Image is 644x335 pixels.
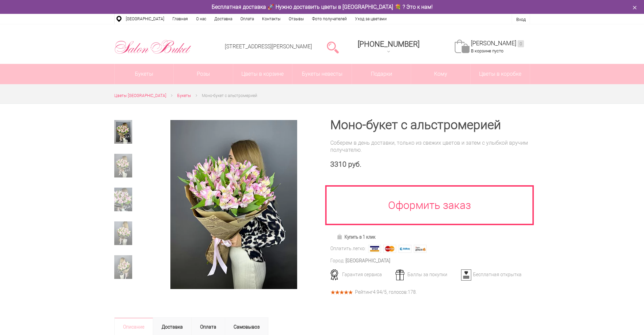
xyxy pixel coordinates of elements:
[202,93,257,98] span: Моно-букет с альстромерией
[285,14,308,24] a: Отзывы
[330,160,530,169] div: 3310 руб.
[325,185,534,225] a: Оформить заказ
[122,14,168,24] a: [GEOGRAPHIC_DATA]
[114,92,166,99] a: Цветы [GEOGRAPHIC_DATA]
[192,14,210,24] a: О нас
[471,40,524,47] a: [PERSON_NAME]
[399,245,411,253] img: Webmoney
[393,271,460,278] div: Баллы за покупки
[114,38,192,56] img: Цветы Нижний Новгород
[236,14,258,24] a: Оплата
[354,38,424,57] a: [PHONE_NUMBER]
[337,234,344,239] img: Купить в 1 клик
[345,257,390,264] div: [GEOGRAPHIC_DATA]
[408,289,416,295] span: 178
[330,245,366,252] div: Оплатить легко:
[170,120,297,289] img: Моно-букет с альстромерией
[153,120,314,289] a: Увеличить
[330,119,530,131] h1: Моно-букет с альстромерией
[225,43,312,50] a: [STREET_ADDRESS][PERSON_NAME]
[351,14,391,24] a: Уход за цветами
[109,3,535,10] div: Бесплатная доставка 🚀 Нужно доставить цветы в [GEOGRAPHIC_DATA] 💐 ? Это к нам!
[168,14,192,24] a: Главная
[258,14,285,24] a: Контакты
[330,139,530,153] div: Соберем в день доставки, только из свежих цветов и затем с улыбкой вручим получателю.
[114,93,166,98] span: Цветы [GEOGRAPHIC_DATA]
[411,64,470,84] span: Кому
[210,14,236,24] a: Доставка
[292,64,352,84] a: Букеты невесты
[368,245,381,253] img: Visa
[383,245,396,253] img: MasterCard
[174,64,233,84] a: Розы
[459,271,525,278] div: Бесплатная открытка
[373,289,382,295] span: 4.94
[355,290,417,294] div: Рейтинг /5, голосов: .
[328,271,395,278] div: Гарантия сервиса
[330,257,344,264] div: Город:
[518,40,524,47] ins: 0
[358,40,420,48] div: [PHONE_NUMBER]
[115,64,174,84] a: Букеты
[471,64,530,84] a: Цветы в коробке
[177,93,191,98] span: Букеты
[308,14,351,24] a: Фото получателей
[334,232,379,242] a: Купить в 1 клик
[471,48,503,53] span: В корзине пусто
[233,64,292,84] a: Цветы в корзине
[414,245,427,253] img: Яндекс Деньги
[352,64,411,84] a: Подарки
[516,17,526,22] a: Вход
[177,92,191,99] a: Букеты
